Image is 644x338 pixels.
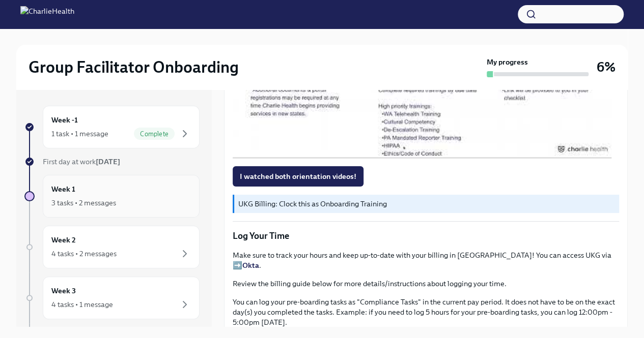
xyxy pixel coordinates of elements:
p: UKG Billing: Clock this as Onboarding Training [238,199,615,209]
h6: Week 3 [51,285,76,296]
button: I watched both orientation videos! [233,166,363,187]
p: Review the billing guide below for more details/instructions about logging your time. [233,279,619,289]
a: Okta [242,261,259,270]
strong: [DATE] [96,157,120,166]
p: You can log your pre-boarding tasks as "Compliance Tasks" in the current pay period. It does not ... [233,297,619,327]
a: Week 24 tasks • 2 messages [24,226,200,268]
h6: Week 1 [51,183,75,195]
a: Week 34 tasks • 1 message [24,276,200,319]
p: Log Your Time [233,230,619,242]
div: 3 tasks • 2 messages [51,198,116,208]
div: 4 tasks • 2 messages [51,249,117,259]
div: 1 task • 1 message [51,129,108,139]
a: Week 13 tasks • 2 messages [24,175,200,218]
strong: My progress [487,57,528,67]
a: First day at work[DATE] [24,157,200,167]
h6: Week 2 [51,234,76,245]
h6: Week -1 [51,114,78,126]
img: CharlieHealth [20,6,74,22]
h2: Group Facilitator Onboarding [29,57,239,77]
span: Complete [134,130,175,138]
div: 4 tasks • 1 message [51,299,113,310]
span: I watched both orientation videos! [240,171,356,181]
p: Make sure to track your hours and keep up-to-date with your billing in [GEOGRAPHIC_DATA]! You can... [233,250,619,270]
span: First day at work [43,157,120,166]
h3: 6% [597,58,615,76]
a: Week -11 task • 1 messageComplete [24,106,200,148]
